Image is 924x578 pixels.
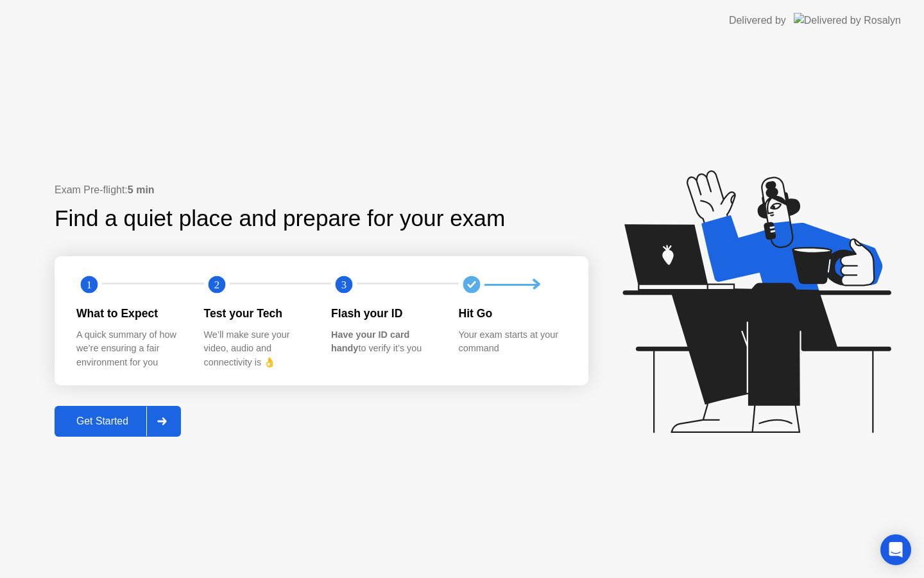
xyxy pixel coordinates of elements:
[55,202,507,236] div: Find a quiet place and prepare for your exam
[128,184,155,195] b: 5 min
[87,279,92,291] text: 1
[58,416,146,427] div: Get Started
[331,329,409,354] b: Have your ID card handy
[331,305,438,322] div: Flash your ID
[459,305,566,322] div: Hit Go
[214,279,219,291] text: 2
[331,328,438,356] div: to verify it’s you
[55,182,588,198] div: Exam Pre-flight:
[459,328,566,356] div: Your exam starts at your command
[76,328,184,370] div: A quick summary of how we’re ensuring a fair environment for you
[204,305,311,322] div: Test your Tech
[204,328,311,370] div: We’ll make sure your video, audio and connectivity is 👌
[880,534,911,565] div: Open Intercom Messenger
[794,13,901,28] img: Delivered by Rosalyn
[55,406,181,437] button: Get Started
[76,305,184,322] div: What to Expect
[729,13,786,28] div: Delivered by
[341,279,346,291] text: 3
